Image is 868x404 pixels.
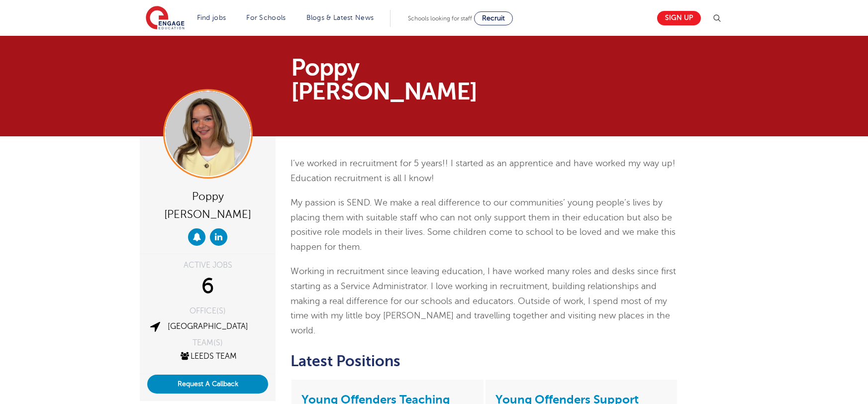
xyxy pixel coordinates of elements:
a: Blogs & Latest News [306,14,374,21]
a: For Schools [246,14,286,21]
div: 6 [147,274,268,299]
img: Engage Education [146,6,185,31]
span: Recruit [482,14,505,22]
a: [GEOGRAPHIC_DATA] [168,322,248,331]
a: Leeds Team [179,352,237,361]
h1: Poppy [PERSON_NAME] [291,56,527,103]
button: Request A Callback [147,375,268,394]
a: Sign up [657,11,701,25]
div: ACTIVE JOBS [147,261,268,269]
p: My passion is SEND. We make a real difference to our communities’ young people’s lives by placing... [290,196,678,254]
span: Schools looking for staff [408,15,472,22]
div: Poppy [PERSON_NAME] [147,186,268,223]
div: OFFICE(S) [147,307,268,315]
h2: Latest Positions [290,353,678,370]
div: TEAM(S) [147,339,268,347]
span: Working in recruitment since leaving education, I have worked many roles and desks since first st... [290,266,676,335]
a: Recruit [474,11,513,25]
span: I’ve worked in recruitment for 5 years!! I started as an apprentice and have worked my way up! Ed... [290,158,675,183]
a: Find jobs [197,14,226,21]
